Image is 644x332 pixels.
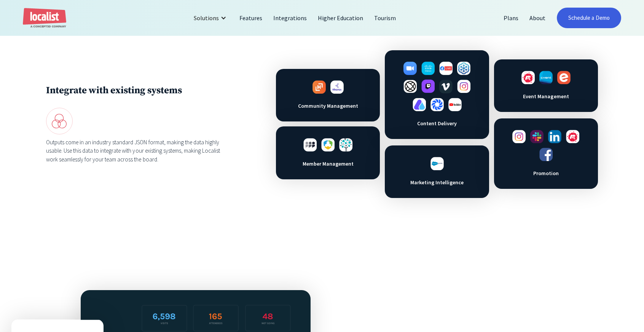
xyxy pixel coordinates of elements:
h3: Integrate with existing systems [46,85,230,96]
a: Higher Education [312,9,369,27]
div: Solutions [188,9,234,27]
a: About [524,9,551,27]
h3: Promotion [506,169,586,177]
h3: Content Delivery [397,120,477,128]
a: Schedule a Demo [557,8,621,28]
h3: Event Management [506,93,586,101]
h3: Member Management [288,160,368,168]
a: Features [234,9,268,27]
a: home [23,8,66,28]
a: Plans [498,9,524,27]
div: Outputs come in an industry standard JSON format, making the data highly usable. Use this data to... [46,138,230,164]
div: Solutions [194,13,219,22]
h3: Marketing Intelligence [397,179,477,187]
a: Tourism [369,9,402,27]
h3: Community Management [288,102,368,110]
a: Integrations [268,9,312,27]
